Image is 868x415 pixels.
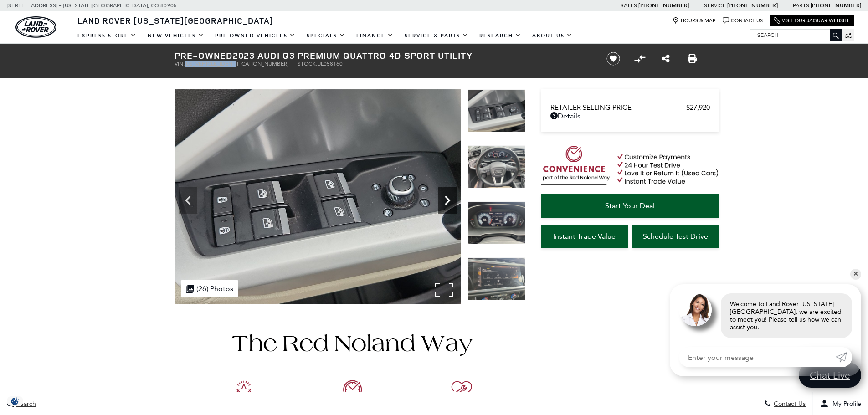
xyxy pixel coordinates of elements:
a: New Vehicles [142,28,210,44]
a: Visit Our Jaguar Website [774,17,850,24]
div: Previous [179,187,197,214]
span: Contact Us [771,400,806,408]
a: Service & Parts [399,28,474,44]
span: Land Rover [US_STATE][GEOGRAPHIC_DATA] [77,15,273,26]
a: Hours & Map [673,17,716,24]
span: Service [704,2,725,9]
img: Used 2023 Ibis White Audi Premium image 13 [468,145,525,189]
a: Schedule Test Drive [632,225,719,248]
a: [PHONE_NUMBER] [638,2,689,9]
img: Agent profile photo [679,293,712,326]
a: Contact Us [723,17,763,24]
button: Save vehicle [603,51,623,66]
img: Used 2023 Ibis White Audi Premium image 12 [175,89,461,304]
span: Instant Trade Value [553,232,616,241]
a: land-rover [15,16,56,38]
a: About Us [527,28,578,44]
span: Retailer Selling Price [550,103,686,112]
span: Stock: [298,61,317,67]
span: VIN: [175,61,185,67]
span: [US_VEHICLE_IDENTIFICATION_NUMBER] [185,61,288,67]
a: [STREET_ADDRESS] • [US_STATE][GEOGRAPHIC_DATA], CO 80905 [7,2,177,9]
input: Search [750,30,842,41]
div: Next [438,187,457,214]
a: [PHONE_NUMBER] [727,2,778,9]
button: Compare Vehicle [633,52,647,66]
a: Print this Pre-Owned 2023 Audi Q3 Premium quattro 4D Sport Utility [688,53,697,64]
a: [PHONE_NUMBER] [811,2,861,9]
img: Used 2023 Ibis White Audi Premium image 12 [468,89,525,133]
a: Pre-Owned Vehicles [210,28,301,44]
div: Welcome to Land Rover [US_STATE][GEOGRAPHIC_DATA], we are excited to meet you! Please tell us how... [721,293,852,338]
a: Research [474,28,527,44]
strong: Pre-Owned [175,49,233,61]
a: Share this Pre-Owned 2023 Audi Q3 Premium quattro 4D Sport Utility [662,53,670,64]
section: Click to Open Cookie Consent Modal [5,396,26,406]
nav: Main Navigation [72,28,578,44]
a: Instant Trade Value [541,225,628,248]
a: Land Rover [US_STATE][GEOGRAPHIC_DATA] [72,15,279,26]
span: $27,920 [686,103,710,112]
span: UL058160 [317,61,343,67]
a: Retailer Selling Price $27,920 [550,103,710,112]
span: Sales [621,2,637,9]
div: (26) Photos [181,280,238,297]
input: Enter your message [679,347,836,367]
h1: 2023 Audi Q3 Premium quattro 4D Sport Utility [175,51,591,61]
img: Used 2023 Ibis White Audi Premium image 15 [468,257,525,301]
a: Specials [301,28,351,44]
a: Start Your Deal [541,194,719,218]
button: Open user profile menu [813,392,868,415]
span: Start Your Deal [605,201,655,210]
a: Details [550,112,710,120]
a: Finance [351,28,399,44]
span: Schedule Test Drive [643,232,708,241]
span: Parts [793,2,809,9]
img: Land Rover [15,16,56,38]
a: Submit [836,347,852,367]
img: Opt-Out Icon [5,396,26,406]
span: My Profile [829,400,861,408]
a: EXPRESS STORE [72,28,142,44]
img: Used 2023 Ibis White Audi Premium image 14 [468,201,525,245]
